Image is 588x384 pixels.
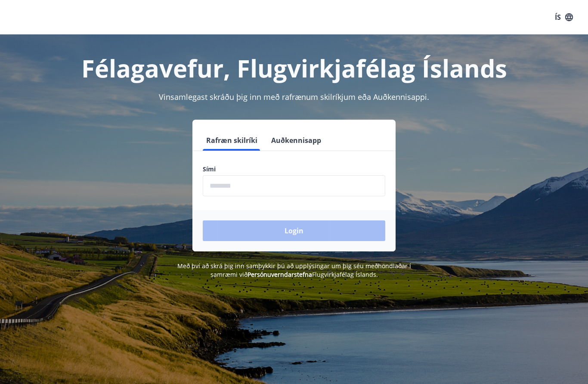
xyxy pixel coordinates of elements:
[177,262,411,279] span: Með því að skrá þig inn samþykkir þú að upplýsingar um þig séu meðhöndlaðar í samræmi við Flugvir...
[203,130,261,151] button: Rafræn skilríki
[550,9,578,25] button: ÍS
[159,92,429,102] span: Vinsamlegast skráðu þig inn með rafrænum skilríkjum eða Auðkennisappi.
[248,270,312,279] a: Persónuverndarstefna
[203,165,385,173] label: Sími
[10,52,578,84] h1: Félagavefur, Flugvirkjafélag Íslands
[268,130,325,151] button: Auðkennisapp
